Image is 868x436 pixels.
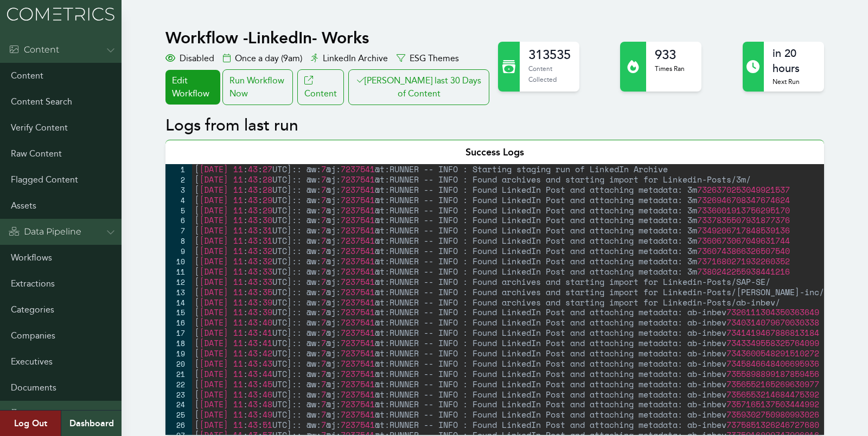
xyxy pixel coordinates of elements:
h2: in 20 hours [773,46,815,76]
div: Admin [9,407,53,420]
div: 1 [165,164,192,174]
h2: 313535 [528,46,571,63]
div: Once a day (9am) [223,52,302,65]
div: 10 [165,256,192,266]
div: LinkedIn Archive [311,52,388,65]
div: 9 [165,246,192,256]
div: 12 [165,277,192,287]
div: 8 [165,236,192,246]
div: 22 [165,379,192,389]
div: 17 [165,328,192,338]
a: Dashboard [61,411,122,436]
div: 24 [165,399,192,409]
div: 2 [165,174,192,185]
p: Next Run [773,76,815,87]
div: 18 [165,338,192,348]
div: 16 [165,317,192,328]
h2: Logs from last run [165,116,824,135]
p: Content Collected [528,63,571,84]
div: Run Workflow Now [222,69,293,105]
div: 11 [165,266,192,277]
div: 5 [165,205,192,216]
h1: Workflow - LinkedIn- Works [165,28,492,48]
button: [PERSON_NAME] last 30 Days of Content [348,69,489,105]
div: Disabled [165,52,214,65]
p: Times Ran [655,63,685,74]
h2: 933 [655,46,685,63]
div: Content [9,43,59,56]
div: 7 [165,225,192,236]
div: 14 [165,297,192,308]
div: Success Logs [165,140,824,164]
div: 3 [165,185,192,195]
div: 13 [165,287,192,297]
div: 15 [165,307,192,317]
div: 23 [165,389,192,400]
div: 20 [165,359,192,369]
div: 19 [165,348,192,359]
div: Data Pipeline [9,225,81,238]
div: 4 [165,195,192,205]
div: 26 [165,420,192,430]
div: 6 [165,215,192,225]
div: 21 [165,369,192,379]
div: 25 [165,409,192,420]
div: ESG Themes [397,52,459,65]
a: Content [297,69,344,105]
a: Edit Workflow [165,70,220,105]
